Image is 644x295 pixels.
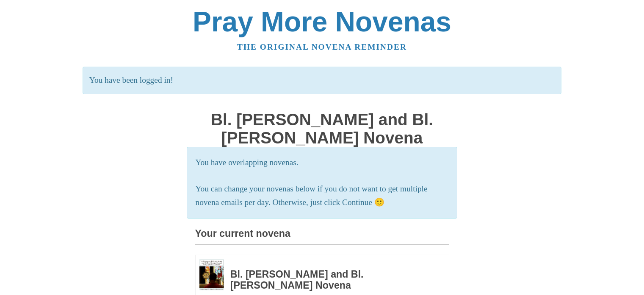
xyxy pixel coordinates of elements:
p: You can change your novenas below if you do not want to get multiple novena emails per day. Other... [196,182,449,210]
p: You have been logged in! [83,67,561,94]
p: You have overlapping novenas. [196,156,449,170]
h1: Bl. [PERSON_NAME] and Bl. [PERSON_NAME] Novena [195,111,449,147]
h3: Bl. [PERSON_NAME] and Bl. [PERSON_NAME] Novena [230,269,426,291]
a: The original novena reminder [237,42,407,51]
h3: Your current novena [195,228,449,245]
a: Pray More Novenas [193,6,451,37]
img: Novena image [199,259,224,290]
